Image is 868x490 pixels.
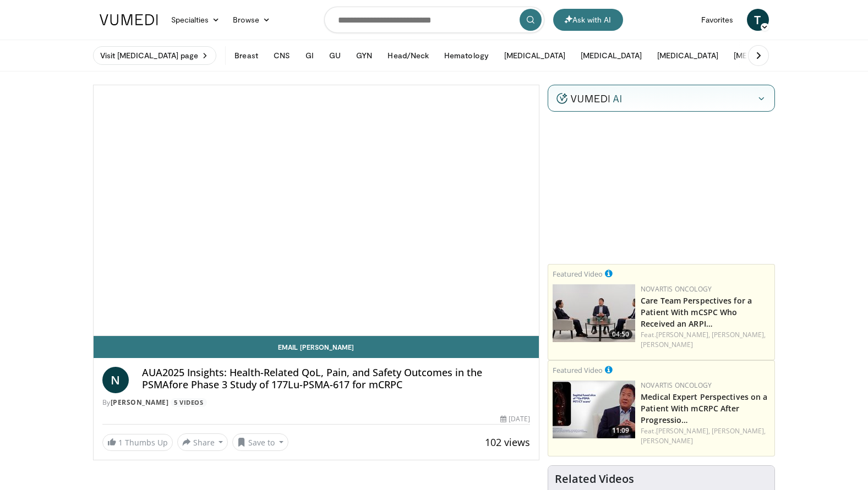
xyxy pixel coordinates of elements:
button: CNS [267,45,297,67]
small: Featured Video [553,269,603,279]
img: vumedi-ai-logo.v2.svg [556,93,621,104]
a: Email [PERSON_NAME] [94,336,539,358]
span: 102 views [485,436,530,449]
a: N [102,367,129,393]
a: [PERSON_NAME] [641,436,693,445]
iframe: Advertisement [579,120,744,257]
img: cad44f18-58c5-46ed-9b0e-fe9214b03651.jpg.150x105_q85_crop-smart_upscale.jpg [553,284,635,342]
a: [PERSON_NAME], [712,426,766,436]
video-js: Video Player [94,85,539,336]
span: 1 [118,437,123,448]
a: Novartis Oncology [641,381,712,390]
img: 918109e9-db38-4028-9578-5f15f4cfacf3.jpg.150x105_q85_crop-smart_upscale.jpg [553,381,635,438]
h4: Related Videos [555,472,634,486]
div: By [102,398,531,408]
div: Feat. [641,330,770,350]
a: [PERSON_NAME] [111,398,169,407]
button: GU [323,45,347,67]
a: [PERSON_NAME], [656,330,710,339]
a: Novartis Oncology [641,284,712,294]
a: 04:50 [553,284,635,342]
button: Share [177,433,228,451]
a: 11:09 [553,381,635,438]
a: Care Team Perspectives for a Patient With mCSPC Who Received an ARPI… [641,295,752,329]
a: Specialties [165,9,227,31]
button: GYN [350,45,379,67]
button: GI [299,45,320,67]
button: [MEDICAL_DATA] [727,45,801,67]
a: 5 Videos [171,398,207,408]
a: 1 Thumbs Up [102,434,173,451]
button: [MEDICAL_DATA] [498,45,572,67]
a: [PERSON_NAME], [712,330,766,339]
button: Ask with AI [553,9,623,31]
a: T [747,9,769,31]
button: Save to [232,433,288,451]
input: Search topics, interventions [324,7,544,33]
small: Featured Video [553,365,603,375]
a: Medical Expert Perspectives on a Patient With mCRPC After Progressio… [641,392,767,425]
span: 04:50 [609,329,632,339]
div: [DATE] [500,414,530,424]
a: Visit [MEDICAL_DATA] page [93,46,217,65]
div: Feat. [641,426,770,446]
a: Browse [226,9,277,31]
button: Head/Neck [381,45,435,67]
button: [MEDICAL_DATA] [574,45,648,67]
button: Breast [228,45,264,67]
span: 11:09 [609,426,632,436]
button: Hematology [438,45,495,67]
img: VuMedi Logo [100,14,158,25]
a: [PERSON_NAME], [656,426,710,436]
a: Favorites [695,9,740,31]
a: [PERSON_NAME] [641,340,693,349]
h4: AUA2025 Insights: Health-Related QoL, Pain, and Safety Outcomes in the PSMAfore Phase 3 Study of ... [142,367,531,390]
button: [MEDICAL_DATA] [651,45,725,67]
